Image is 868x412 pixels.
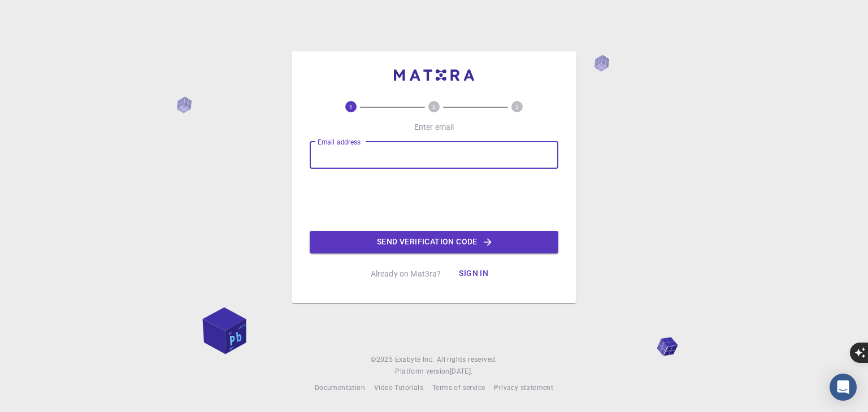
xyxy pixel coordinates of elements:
a: Terms of service [432,382,485,394]
a: Exabyte Inc. [395,354,435,366]
text: 1 [349,103,353,109]
span: © 2025 [371,354,394,366]
text: 2 [432,103,436,109]
a: Video Tutorials [374,382,423,394]
span: Privacy statement [494,384,553,392]
span: Documentation [315,384,365,392]
text: 3 [515,103,519,109]
span: Terms of service [432,384,485,392]
span: All rights reserved. [437,354,497,366]
span: Exabyte Inc. [395,356,435,363]
button: Sign in [450,262,497,285]
span: Video Tutorials [374,384,423,392]
a: Privacy statement [494,382,553,394]
p: Already on Mat3ra? [371,268,441,279]
span: Platform version [395,366,449,378]
div: Open Intercom Messenger [830,374,857,401]
label: Email address [318,137,361,147]
a: [DATE]. [450,366,473,378]
span: [DATE] . [450,367,473,375]
button: Send verification code [310,231,558,253]
a: Documentation [315,382,365,394]
iframe: reCAPTCHA [348,178,520,222]
p: Enter email [414,121,454,133]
